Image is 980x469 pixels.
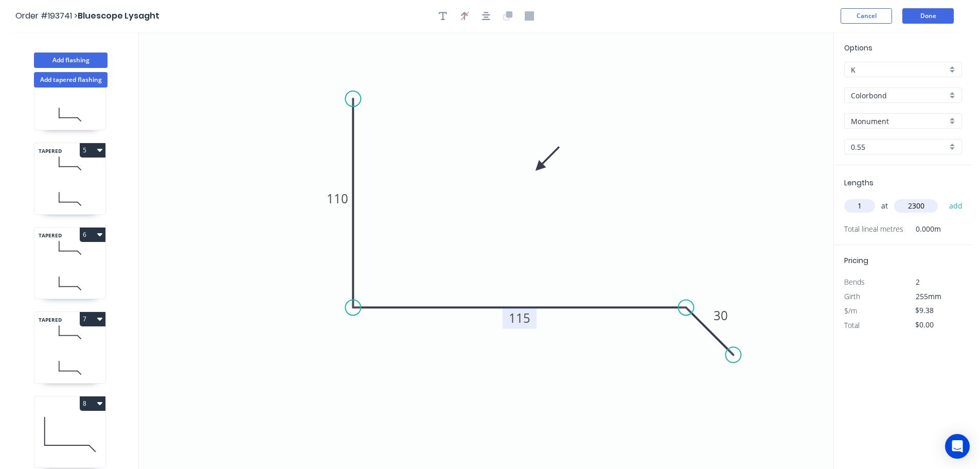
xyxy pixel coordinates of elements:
span: Bends [844,277,865,287]
input: Colour [851,116,947,127]
tspan: 30 [714,307,728,324]
input: Price level [851,64,947,75]
span: Pricing [844,255,868,266]
div: Open Intercom Messenger [945,434,970,459]
button: 7 [80,312,105,326]
span: Options [844,43,872,53]
button: Done [902,8,954,24]
span: Order #193741 > [15,10,78,22]
span: 2 [916,277,920,287]
button: 8 [80,396,105,411]
tspan: 115 [509,309,530,326]
span: $/m [844,306,857,316]
span: Total [844,320,860,330]
span: at [881,199,888,213]
span: Bluescope Lysaght [78,10,159,22]
button: Cancel [841,8,892,24]
span: 255mm [916,291,941,301]
tspan: 110 [327,190,348,207]
button: 6 [80,228,105,242]
svg: 0 [139,32,833,469]
button: add [944,197,968,215]
span: 0.000m [903,222,941,236]
button: Add tapered flashing [34,72,108,88]
button: Add flashing [34,53,108,68]
input: Material [851,90,947,101]
input: Thickness [851,142,947,152]
span: Lengths [844,178,874,188]
span: Girth [844,291,860,301]
button: 5 [80,143,105,158]
span: Total lineal metres [844,222,903,236]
